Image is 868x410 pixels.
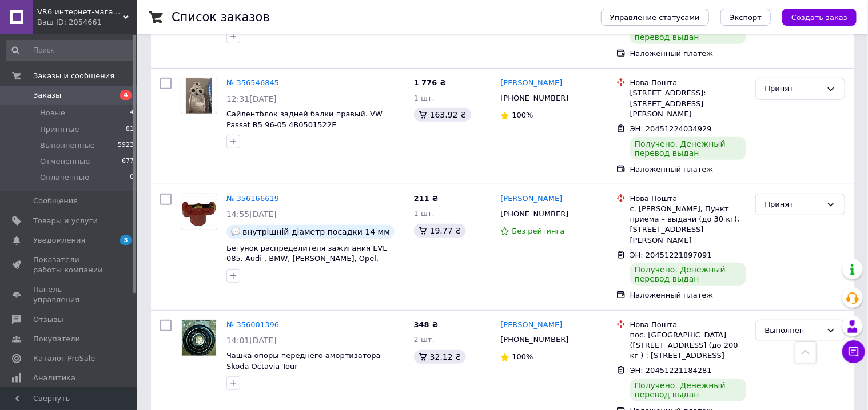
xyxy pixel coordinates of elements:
[33,90,61,101] span: Заказы
[630,78,746,88] div: Нова Пошта
[414,350,466,364] div: 32.12 ₴
[630,290,746,300] div: Наложенный платеж
[40,108,65,118] span: Новые
[182,320,216,356] img: Фото товару
[630,49,746,59] div: Наложенный платеж
[33,334,80,344] span: Покупатели
[765,199,822,211] div: Принят
[414,78,446,87] span: 1 776 ₴
[730,13,762,22] span: Экспорт
[226,210,277,219] span: 14:55[DATE]
[33,373,75,383] span: Аналитика
[500,320,562,331] a: [PERSON_NAME]
[630,320,746,330] div: Нова Пошта
[118,140,134,151] span: 5923
[37,7,123,17] span: VR6 интернет-магазин запчастей на Volkswagen, Skoda, Audi, Kia, Hyundai
[414,194,439,203] span: 211 ₴
[498,332,571,347] div: [PHONE_NUMBER]
[130,172,134,183] span: 0
[126,124,134,135] span: 81
[500,194,562,204] a: [PERSON_NAME]
[765,325,822,337] div: Выполнен
[33,353,95,364] span: Каталог ProSale
[6,40,135,61] input: Поиск
[512,352,533,361] span: 100%
[226,194,279,203] a: № 356166619
[242,227,390,236] span: внутрішній діаметр посадки 14 мм
[40,140,95,151] span: Выполненные
[181,194,217,230] a: Фото товару
[512,227,564,235] span: Без рейтинга
[226,94,277,103] span: 12:31[DATE]
[601,9,709,26] button: Управление статусами
[226,336,277,345] span: 14:01[DATE]
[414,320,439,329] span: 348 ₴
[33,235,85,246] span: Уведомления
[33,71,114,81] span: Заказы и сообщения
[720,9,771,26] button: Экспорт
[630,379,746,401] div: Получено. Денежный перевод выдан
[630,366,712,375] span: ЭН: 20451221184281
[33,216,98,226] span: Товары и услуги
[40,156,90,167] span: Отмененные
[226,320,279,329] a: № 356001396
[226,78,279,87] a: № 356546845
[414,209,435,218] span: 1 шт.
[33,196,78,206] span: Сообщения
[512,111,533,119] span: 100%
[414,224,466,238] div: 19.77 ₴
[122,156,134,167] span: 677
[630,194,746,204] div: Нова Пошта
[630,330,746,361] div: пос. [GEOGRAPHIC_DATA] ([STREET_ADDRESS] (до 200 кг ) : [STREET_ADDRESS]
[765,83,822,95] div: Принят
[414,108,471,122] div: 163.92 ₴
[120,235,132,245] span: 3
[630,204,746,246] div: с. [PERSON_NAME], Пункт приема – выдачи (до 30 кг), [STREET_ADDRESS][PERSON_NAME]
[414,94,435,102] span: 1 шт.
[33,315,63,325] span: Отзывы
[226,110,383,129] a: Сайлентблок задней балки правый. VW Passat B5 96-05 4B0501522E
[33,255,106,275] span: Показатели работы компании
[130,108,134,118] span: 4
[500,78,562,89] a: [PERSON_NAME]
[630,164,746,175] div: Наложенный платеж
[181,320,217,356] a: Фото товару
[498,207,571,222] div: [PHONE_NUMBER]
[226,351,381,371] a: Чашка опоры переднего амортизатора Skoda Octavia Tour
[37,17,137,27] div: Ваш ID: 2054661
[630,124,712,133] span: ЭН: 20451224034929
[120,90,132,100] span: 4
[181,196,217,228] img: Фото товару
[630,88,746,119] div: [STREET_ADDRESS]: [STREET_ADDRESS][PERSON_NAME]
[630,137,746,160] div: Получено. Денежный перевод выдан
[226,244,387,274] a: Бегунок распределителя зажигания EVL 085. Audi , BMW, [PERSON_NAME], Opel, Peugeot, Seat, Volvo, ...
[842,340,865,363] button: Чат с покупателем
[231,227,240,236] img: :speech_balloon:
[40,172,89,183] span: Оплаченные
[630,263,746,286] div: Получено. Денежный перевод выдан
[630,251,712,259] span: ЭН: 20451221897091
[498,91,571,106] div: [PHONE_NUMBER]
[181,78,217,114] a: Фото товару
[414,335,435,344] span: 2 шт.
[610,13,700,22] span: Управление статусами
[40,124,79,135] span: Принятые
[782,9,857,26] button: Создать заказ
[33,284,106,305] span: Панель управления
[186,78,213,114] img: Фото товару
[172,10,270,24] h1: Список заказов
[771,13,857,21] a: Создать заказ
[791,13,847,22] span: Создать заказ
